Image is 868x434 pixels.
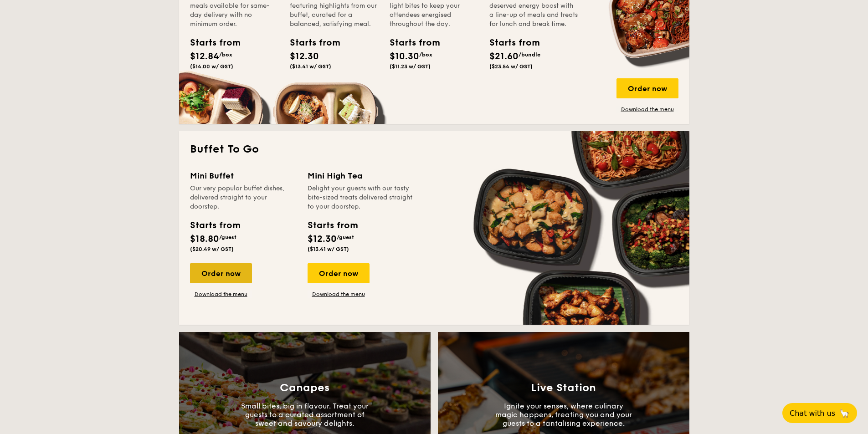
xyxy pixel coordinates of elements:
span: $12.84 [190,51,219,62]
span: ($13.41 w/ GST) [290,63,331,70]
a: Download the menu [308,291,370,298]
span: ($13.41 w/ GST) [308,246,349,252]
span: ($14.00 w/ GST) [190,63,233,70]
div: Delight your guests with our tasty bite-sized treats delivered straight to your doorstep. [308,184,414,211]
p: Small bites, big in flavour. Treat your guests to a curated assortment of sweet and savoury delig... [236,402,373,428]
h2: Buffet To Go [190,142,678,157]
div: Mini Buffet [190,169,297,182]
div: Starts from [190,219,240,232]
a: Download the menu [190,291,252,298]
div: Order now [190,263,252,283]
span: ($23.54 w/ GST) [489,63,533,70]
span: /box [419,51,432,58]
div: Starts from [390,36,431,50]
div: Order now [308,263,370,283]
div: Mini High Tea [308,169,414,182]
span: Chat with us [790,409,835,418]
span: ($11.23 w/ GST) [390,63,431,70]
span: $21.60 [489,51,519,62]
a: Download the menu [616,106,678,113]
div: Our very popular buffet dishes, delivered straight to your doorstep. [190,184,297,211]
p: Ignite your senses, where culinary magic happens, treating you and your guests to a tantalising e... [495,402,632,428]
span: $12.30 [308,234,337,245]
div: Order now [616,78,678,98]
div: Starts from [489,36,530,50]
span: ($20.49 w/ GST) [190,246,234,252]
span: /guest [219,234,236,240]
div: Starts from [290,36,331,50]
h3: Canapes [280,382,329,394]
div: Starts from [308,219,357,232]
span: /bundle [519,51,540,58]
span: $12.30 [290,51,319,62]
span: 🦙 [839,408,850,419]
span: $10.30 [390,51,419,62]
h3: Live Station [531,382,596,394]
span: /box [219,51,232,58]
button: Chat with us🦙 [782,403,857,423]
div: Starts from [190,36,231,50]
span: $18.80 [190,234,219,245]
span: /guest [337,234,354,240]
